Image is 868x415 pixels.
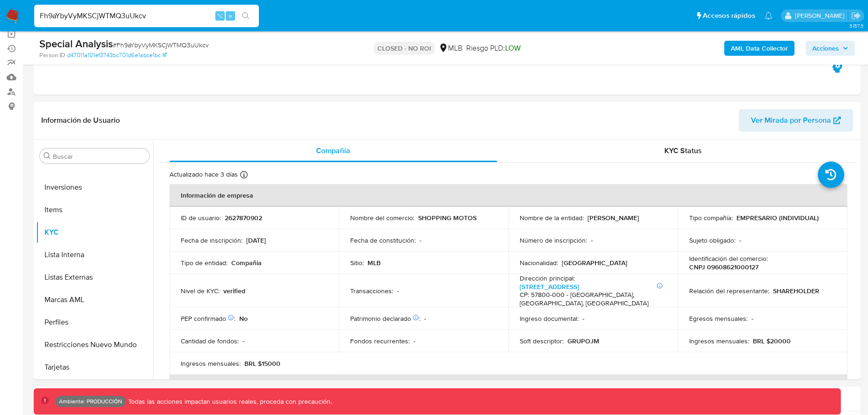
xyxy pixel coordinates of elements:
th: Datos de contacto [169,375,847,397]
p: Nombre del comercio : [350,214,414,222]
p: - [591,236,593,245]
span: LOW [505,43,521,53]
p: Nacionalidad : [520,259,558,267]
p: [DATE] [246,236,266,245]
p: [PERSON_NAME] [588,214,639,222]
button: Inversiones [36,176,153,199]
a: Notificaciones [765,12,772,20]
p: CNPJ 09608621000127 [689,263,758,271]
button: AML Data Collector [724,41,794,56]
p: Egresos mensuales : [689,314,748,323]
div: MLB [439,43,463,53]
h4: CP: 57800-000 - [GEOGRAPHIC_DATA], [GEOGRAPHIC_DATA], [GEOGRAPHIC_DATA] [520,291,663,307]
p: Fecha de inscripción : [181,236,243,245]
input: Buscar usuario o caso... [34,10,259,22]
span: Riesgo PLD: [466,43,521,53]
p: Relación del representante : [689,287,769,295]
p: Todas las acciones impactan usuarios reales, proceda con precaución. [126,397,332,406]
p: Transacciones : [350,287,393,295]
p: Fondos recurrentes : [350,337,410,345]
b: AML Data Collector [731,41,788,56]
p: BRL $15000 [244,359,280,368]
p: - [243,337,244,345]
p: Ingreso documental : [520,314,579,323]
span: Ver Mirada por Persona [751,109,831,132]
p: Patrimonio declarado : [350,314,420,323]
p: Tipo compañía : [689,214,733,222]
button: Buscar [44,152,51,160]
button: Items [36,199,153,221]
p: luis.birchenz@mercadolibre.com [795,11,848,20]
p: - [751,314,753,323]
p: verified [223,287,245,295]
p: Dirección principal : [520,274,575,282]
p: Sitio : [350,259,364,267]
p: Ambiente: PRODUCCIÓN [59,400,122,403]
b: Special Analysis [39,36,113,51]
button: Restricciones Nuevo Mundo [36,333,153,356]
p: EMPRESARIO (INDIVIDUAL) [736,214,819,222]
button: Listas Externas [36,266,153,289]
a: d47011a101ef3743bc701d6e1abce1bc [67,51,167,59]
th: Información de empresa [169,184,847,207]
p: MLB [368,259,381,267]
p: Número de inscripción : [520,236,587,245]
button: search-icon [236,9,255,22]
p: No [239,314,248,323]
p: - [419,236,421,245]
button: Marcas AML [36,289,153,311]
p: ID de usuario : [181,214,221,222]
p: - [582,314,584,323]
p: SHAREHOLDER [773,287,819,295]
p: Ingresos mensuales : [181,359,241,368]
p: - [397,287,399,295]
h1: Información de Usuario [41,116,120,125]
button: Lista Interna [36,244,153,266]
p: Ingresos mensuales : [689,337,749,345]
button: Tarjetas [36,356,153,378]
p: Actualizado hace 3 días [169,170,238,179]
p: PEP confirmado : [181,314,235,323]
p: SHOPPING MOTOS [418,214,477,222]
p: Nivel de KYC : [181,287,220,295]
span: Accesos rápidos [703,11,755,21]
p: Compañia [231,259,262,267]
p: - [413,337,415,345]
p: Nombre de la entidad : [520,214,584,222]
a: Salir [851,11,861,21]
p: [GEOGRAPHIC_DATA] [562,259,627,267]
span: s [229,11,232,20]
p: Sujeto obligado : [689,236,736,245]
span: # Fh9aYbyVyMKSCjWTMQ3uUkcv [113,40,209,50]
p: - [739,236,741,245]
p: 2627870902 [225,214,262,222]
input: Buscar [53,152,146,161]
a: [STREET_ADDRESS] [520,282,579,291]
p: Soft descriptor : [520,337,564,345]
p: BRL $20000 [753,337,791,345]
span: ⌥ [216,11,223,20]
span: KYC Status [664,145,702,156]
p: Tipo de entidad : [181,259,228,267]
p: CLOSED - NO ROI [374,42,435,55]
p: Identificación del comercio : [689,254,768,263]
button: Ver Mirada por Persona [739,109,853,132]
p: - [424,314,426,323]
span: 3.157.3 [849,22,863,30]
button: Acciones [806,41,855,56]
p: Cantidad de fondos : [181,337,239,345]
span: Acciones [812,41,839,56]
p: Fecha de constitución : [350,236,416,245]
button: KYC [36,221,153,244]
p: GRUPOJM [567,337,599,345]
span: Compañía [316,145,350,156]
b: Person ID [39,51,65,59]
button: Perfiles [36,311,153,333]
